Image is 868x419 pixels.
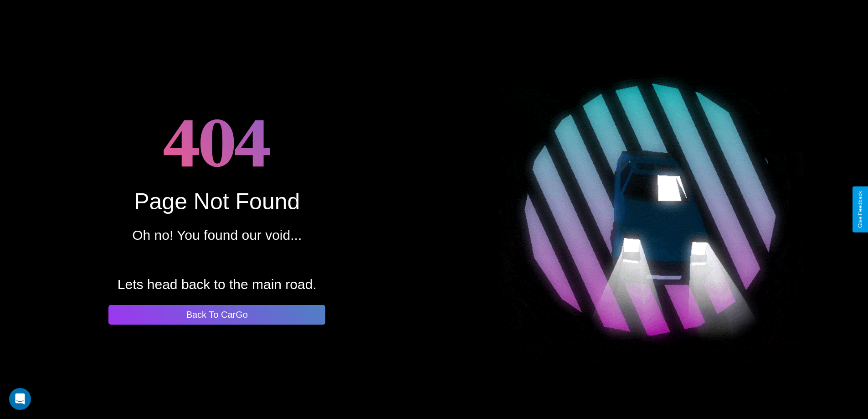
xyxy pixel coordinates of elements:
div: Page Not Found [134,188,300,215]
img: spinning car [499,57,803,362]
button: Back To CarGo [108,305,325,325]
h1: 404 [163,95,271,188]
p: Oh no! You found our void... Lets head back to the main road. [118,223,317,297]
div: Open Intercom Messenger [9,388,31,410]
div: Give Feedback [857,191,863,228]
